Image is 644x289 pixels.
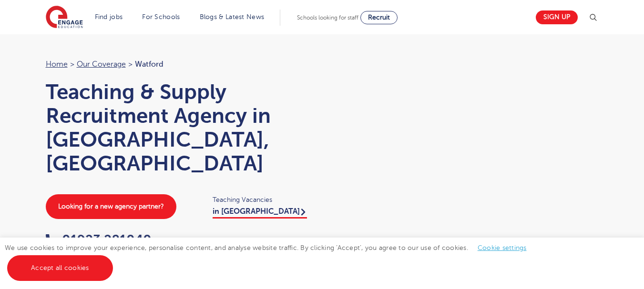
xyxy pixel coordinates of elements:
nav: breadcrumb [46,58,313,70]
span: Watford [135,60,164,69]
a: Home [46,60,68,69]
a: Cookie settings [478,244,527,251]
a: Sign up [536,10,578,24]
a: Our coverage [77,60,126,69]
h1: Teaching & Supply Recruitment Agency in [GEOGRAPHIC_DATA], [GEOGRAPHIC_DATA] [46,80,313,175]
a: in [GEOGRAPHIC_DATA] [213,207,307,219]
span: > [128,60,133,69]
a: 01923 281040 [46,232,152,247]
a: Recruit [360,11,398,24]
span: Teaching Vacancies [213,194,313,205]
img: Engage Education [46,6,83,30]
a: Looking for a new agency partner? [46,194,176,219]
a: Find jobs [95,13,123,20]
span: We use cookies to improve your experience, personalise content, and analyse website traffic. By c... [5,244,536,271]
a: Accept all cookies [7,255,113,281]
span: Recruit [368,14,390,21]
span: Schools looking for staff [297,14,358,21]
a: For Schools [142,13,180,20]
a: Blogs & Latest News [200,13,265,20]
span: > [70,60,74,69]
